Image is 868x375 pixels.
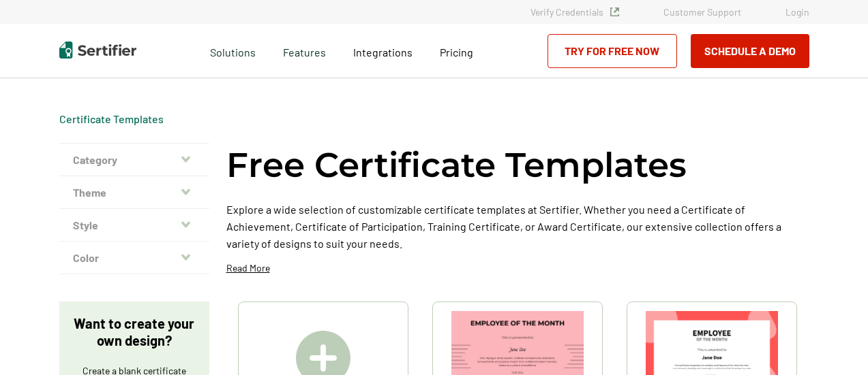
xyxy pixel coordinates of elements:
button: Category [59,144,209,176]
a: Customer Support [663,6,741,18]
h1: Free Certificate Templates [226,143,687,187]
p: Explore a wide selection of customizable certificate templates at Sertifier. Whether you need a C... [226,201,809,252]
div: Breadcrumb [59,112,164,126]
span: Features [283,42,326,59]
p: Want to create your own design? [73,315,196,349]
a: Integrations [353,42,413,59]
a: Login [785,6,809,18]
button: Theme [59,176,209,209]
button: Color [59,242,209,274]
a: Verify Credentials [530,6,619,18]
img: Sertifier | Digital Credentialing Platform [59,42,136,59]
p: Read More [226,261,270,275]
img: Verified [610,7,619,16]
a: Pricing [440,42,473,59]
span: Certificate Templates [59,112,164,126]
button: Style [59,209,209,242]
a: Certificate Templates [59,112,164,125]
span: Solutions [210,42,256,59]
span: Pricing [440,46,473,59]
a: Try for Free Now [548,34,677,68]
span: Integrations [353,46,413,59]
